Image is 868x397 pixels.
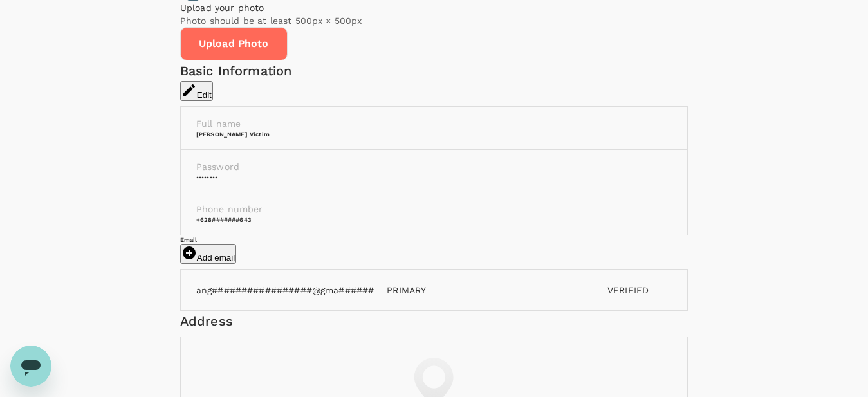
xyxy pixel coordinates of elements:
h6: [PERSON_NAME] Victim [196,130,672,138]
p: Phone number [196,203,672,216]
h6: •••••••• [196,173,672,181]
h6: Email [180,235,688,244]
p: Full name [196,117,672,130]
button: Add email [180,244,236,264]
span: Verified [607,285,649,295]
p: Password [196,160,672,173]
span: PRIMARY [379,285,434,295]
p: Photo should be at least 500px × 500px [180,14,688,27]
button: Edit [180,81,213,101]
h6: +628#######643 [196,216,672,224]
span: Upload Photo [180,27,288,60]
p: ang#################@gma###### [196,284,374,297]
div: Address [180,311,688,331]
div: Basic Information [180,60,688,81]
div: Upload your photo [180,1,688,14]
iframe: Button to launch messaging window [10,346,51,387]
